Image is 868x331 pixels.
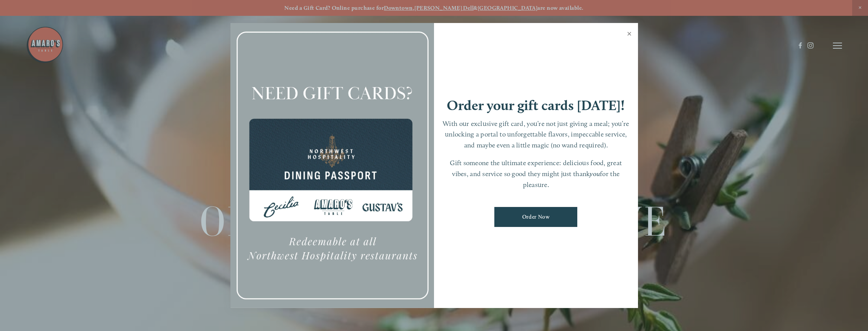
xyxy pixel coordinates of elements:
[590,170,600,178] em: you
[622,24,637,45] a: Close
[442,158,630,190] p: Gift someone the ultimate experience: delicious food, great vibes, and service so good they might...
[442,118,630,151] p: With our exclusive gift card, you’re not just giving a meal; you’re unlocking a portal to unforge...
[494,207,577,227] a: Order Now
[447,98,625,112] h1: Order your gift cards [DATE]!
